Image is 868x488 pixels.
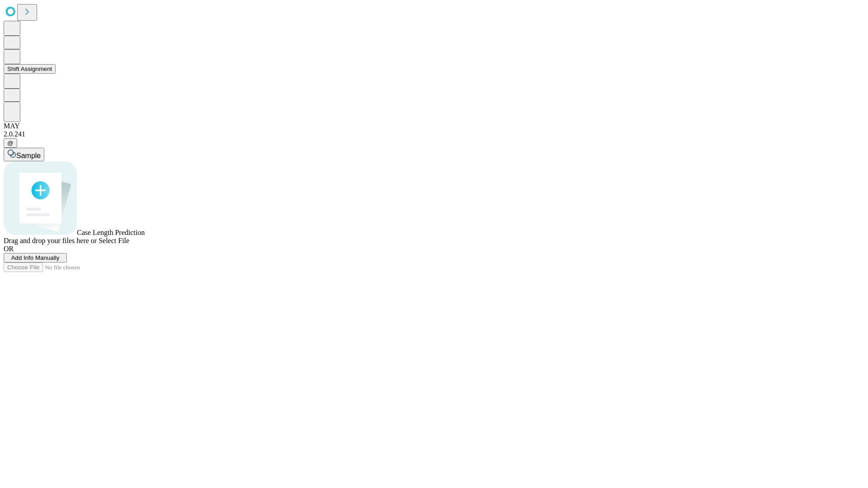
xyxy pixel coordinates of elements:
[4,138,17,148] button: @
[4,148,44,161] button: Sample
[77,229,145,236] span: Case Length Prediction
[99,237,129,244] span: Select File
[4,253,67,263] button: Add Info Manually
[4,122,864,130] div: MAY
[4,245,14,253] span: OR
[4,130,864,138] div: 2.0.241
[4,64,56,74] button: Shift Assignment
[16,152,41,160] span: Sample
[4,237,97,244] span: Drag and drop your files here or
[7,140,14,146] span: @
[11,254,60,261] span: Add Info Manually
